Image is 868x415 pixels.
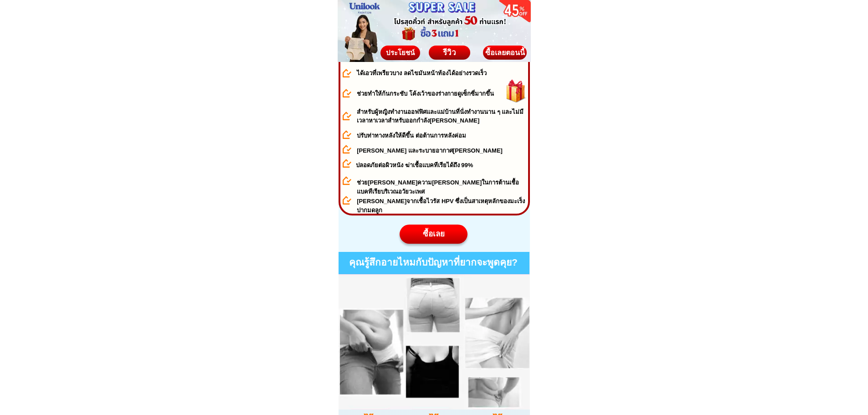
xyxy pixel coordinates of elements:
[357,131,527,140] h4: ปรับท่าทางหลังให้ดีขึ้น ต่อต้านการหลังค่อม
[357,197,527,215] h4: [PERSON_NAME]จากเชื้อไวรัส HPV ซึ่งเป็นสาเหตุหลักของมะเร็งปากมดลูก
[356,161,526,170] h4: ปลอดภัยต่อผิวหนัง ฆ่าเชื้อแบคทีเรียได้ถึง 99%
[357,146,527,155] h4: [PERSON_NAME] และระบายอากาศ[PERSON_NAME]
[397,228,470,240] div: ซื้อเลย
[428,46,471,58] div: รีวิว
[482,49,528,56] div: ซื้อเลยตอนนี้
[357,69,527,78] h4: ได้เอวที่เพรียวบาง ลดไขมันหน้าท้องได้อย่างรวดเร็ว
[357,89,527,98] h4: ช่วยทำให้ก้นกระชับ โค้งเว้าของร่างกายดูเซ็กซี่มากขึ้น
[339,255,529,270] h3: คุณรู้สึกอายไหมกับปัญหาที่ยากจะพูดคุย?
[357,178,527,196] h4: ช่วย[PERSON_NAME]ความ[PERSON_NAME]ในการต้านเชื้อแบคทีเรียบริเวณอวัยวะเพศ
[385,48,415,57] span: ประโยชน์
[357,108,526,125] h4: สำหรับผู้หญิงทำงานออฟฟิศและแม่บ้านที่นั่งทำงานนาน ๆ และไม่มีเวลาหาเวลาสำหรับออกกำลัง[PERSON_NAME]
